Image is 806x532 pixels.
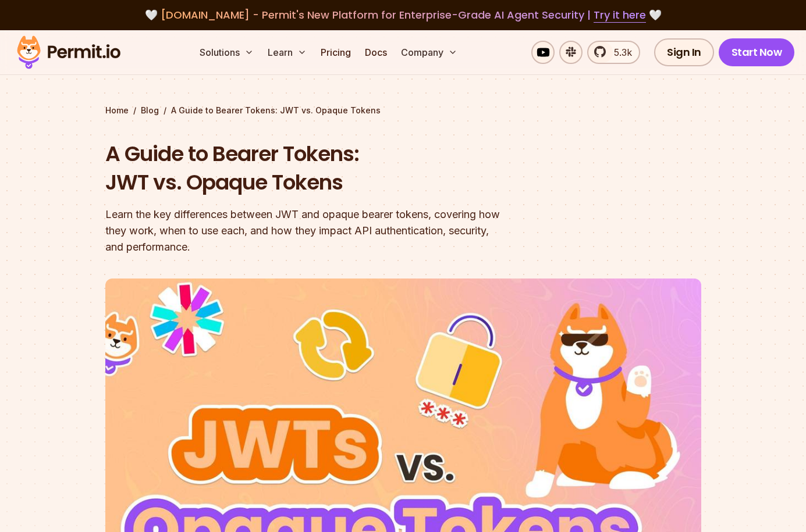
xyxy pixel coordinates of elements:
h1: A Guide to Bearer Tokens: JWT vs. Opaque Tokens [105,140,552,197]
button: Learn [263,41,311,64]
a: Sign In [654,38,714,66]
div: Learn the key differences between JWT and opaque bearer tokens, covering how they work, when to u... [105,206,552,255]
div: / / [105,105,701,116]
span: [DOMAIN_NAME] - Permit's New Platform for Enterprise-Grade AI Agent Security | [161,8,646,22]
div: 🤍 🤍 [28,7,778,23]
button: Company [396,41,462,64]
a: Docs [360,41,392,64]
a: Start Now [719,38,795,66]
button: Solutions [195,41,258,64]
a: Blog [141,105,159,116]
img: Permit logo [12,33,126,72]
a: Pricing [316,41,356,64]
a: Home [105,105,129,116]
a: Try it here [594,8,646,23]
span: 5.3k [607,45,632,59]
a: 5.3k [587,41,640,64]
